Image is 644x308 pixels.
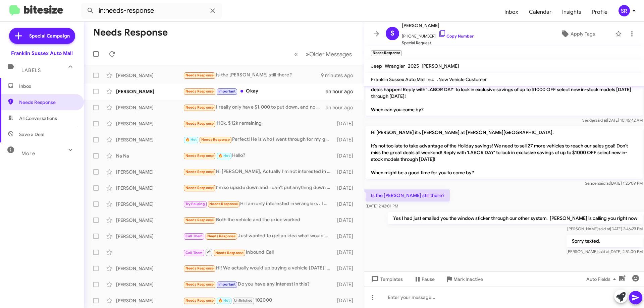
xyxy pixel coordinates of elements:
[334,136,359,143] div: [DATE]
[116,185,183,191] div: [PERSON_NAME]
[209,202,238,206] span: Needs Response
[185,282,214,287] span: Needs Response
[218,89,236,94] span: Important
[587,2,613,22] a: Profile
[116,281,183,288] div: [PERSON_NAME]
[437,76,487,82] span: .New Vehicle Customer
[183,71,321,79] div: Is the [PERSON_NAME] still there?
[543,28,612,40] button: Apply Tags
[19,115,57,122] span: All Conversations
[185,234,203,238] span: Call Them
[183,136,334,143] div: Perfect! He is who I went through for my grand Cherokee
[183,87,326,95] div: Okay
[218,153,230,158] span: 🔥 Hot
[19,99,76,106] span: Needs Response
[185,89,214,94] span: Needs Response
[366,189,450,201] p: Is the [PERSON_NAME] still there?
[334,265,359,272] div: [DATE]
[185,251,203,255] span: Call Them
[595,118,607,123] span: said at
[557,2,587,22] a: Insights
[619,5,630,16] div: SR
[567,226,643,231] span: [PERSON_NAME] [DATE] 2:46:23 PM
[422,273,435,285] span: Pause
[218,282,236,287] span: Important
[185,298,214,303] span: Needs Response
[185,218,214,222] span: Needs Response
[116,233,183,240] div: [PERSON_NAME]
[334,233,359,240] div: [DATE]
[321,72,359,79] div: 9 minutes ago
[334,169,359,175] div: [DATE]
[499,2,524,22] span: Inbox
[21,150,35,157] span: More
[9,28,75,44] a: Special Campaign
[402,40,474,46] span: Special Request
[309,51,352,58] span: Older Messages
[598,249,609,254] span: said at
[218,298,230,303] span: 🔥 Hot
[598,226,610,231] span: said at
[185,105,214,110] span: Needs Response
[366,203,398,208] span: [DATE] 2:42:01 PM
[183,216,334,224] div: Both the vehicle and the price worked
[567,249,643,254] span: [PERSON_NAME] [DATE] 2:51:00 PM
[586,273,619,285] span: Auto Fields
[334,201,359,207] div: [DATE]
[185,202,205,206] span: Try Pausing
[201,137,230,142] span: Needs Response
[183,120,334,127] div: 110k, $12k remaining
[116,88,183,95] div: [PERSON_NAME]
[185,73,214,77] span: Needs Response
[183,297,334,304] div: 102000
[185,153,214,158] span: Needs Response
[438,34,474,39] a: Copy Number
[207,234,236,238] span: Needs Response
[402,29,474,40] span: [PHONE_NUMBER]
[571,28,595,40] span: Apply Tags
[183,232,334,240] div: Just wanted to get an idea what would be the right direction to go in
[183,184,334,192] div: I'm so upside down and I can't put anything down plus I can't go over 650 a month
[585,181,643,186] span: Sender [DATE] 1:25:09 PM
[81,3,222,19] input: Search
[326,88,359,95] div: an hour ago
[422,63,459,69] span: [PERSON_NAME]
[306,50,309,58] span: »
[453,273,483,285] span: Mark Inactive
[116,104,183,111] div: [PERSON_NAME]
[116,297,183,304] div: [PERSON_NAME]
[524,2,557,22] a: Calendar
[402,21,474,29] span: [PERSON_NAME]
[116,72,183,79] div: [PERSON_NAME]
[598,181,610,186] span: said at
[334,281,359,288] div: [DATE]
[408,63,419,69] span: 2025
[21,67,41,73] span: Labels
[334,185,359,191] div: [DATE]
[371,50,402,56] small: Needs Response
[185,137,197,142] span: 🔥 Hot
[116,120,183,127] div: [PERSON_NAME]
[567,235,643,247] p: Sorry texted.
[440,273,488,285] button: Mark Inactive
[19,131,44,138] span: Save a Deal
[183,248,334,256] div: Inbound Call
[294,50,298,58] span: «
[93,27,168,38] h1: Needs Response
[582,118,643,123] span: Sender [DATE] 10:45:42 AM
[366,63,643,116] p: Hi [PERSON_NAME] it's [PERSON_NAME] at [PERSON_NAME][GEOGRAPHIC_DATA]. Holiday savings are starti...
[385,63,405,69] span: Wrangler
[390,28,394,39] span: S
[183,168,334,176] div: Hi [PERSON_NAME], Actually I'm not interested in a vehicle I had a question about the job opening...
[116,169,183,175] div: [PERSON_NAME]
[613,5,637,16] button: SR
[185,121,214,126] span: Needs Response
[581,273,624,285] button: Auto Fields
[183,152,334,160] div: Hello?
[366,126,643,179] p: Hi [PERSON_NAME] it's [PERSON_NAME] at [PERSON_NAME][GEOGRAPHIC_DATA]. It's not too late to take ...
[183,200,334,208] div: Hi l am only interested in wranglers . I will check out what you have on line before I come in . ...
[234,298,253,303] span: Unfinished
